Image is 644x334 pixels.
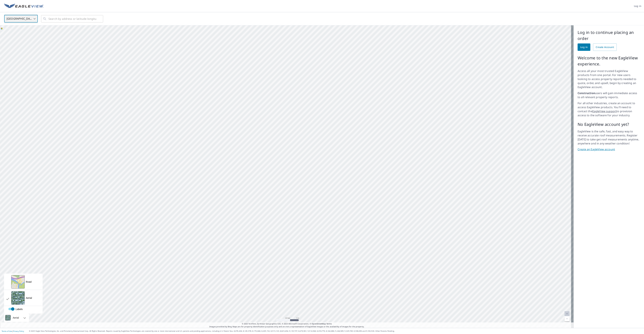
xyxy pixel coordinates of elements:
p: | [2,330,24,332]
a: Current Level 20, Zoom In Disabled [565,311,570,316]
p: Welcome to the new EagleView experience. [578,55,640,67]
span: Log in [580,45,588,49]
span: Create Account [596,45,614,49]
div: enabled [4,306,42,313]
div: View aerial and more... [4,274,43,314]
div: [GEOGRAPHIC_DATA] [4,14,38,23]
p: EagleView is the safe, fast, and easy way to receive accurate roof measurements. Register [DATE] ... [578,129,640,145]
span: © 2025 TomTom, Earthstar Geographics SIO, © 2025 Microsoft Corporation, © [242,322,332,325]
a: Create an EagleView account [578,147,640,151]
a: Privacy Policy [13,330,24,332]
p: © 2025 Eagle View Technologies, Inc. and Pictometry International Corp. All Rights Reserved. Repo... [29,330,642,332]
a: Log in [578,43,590,51]
p: users will gain immediate access to all relevant property reports. [578,91,640,99]
a: Create Account [593,43,617,51]
p: Log in to continue placing an order [578,29,640,41]
strong: Construction [578,91,595,95]
div: Aerial [4,314,29,322]
p: For all other industries, create an account to access EagleView products. You'll need to contact ... [578,101,640,117]
div: Aerial [12,314,20,322]
p: No EagleView account yet? [578,121,640,127]
div: Road [26,280,32,284]
a: EagleView support [592,109,617,113]
input: Search by address or latitude-longitude [48,14,96,23]
div: Aerial [26,296,32,300]
a: Terms of Use [2,330,12,332]
p: Access all your most trusted EagleView products from one portal. For new users looking to access ... [578,69,640,89]
a: Current Level 20, Zoom Out [565,316,570,321]
span: Log in [634,4,641,8]
img: EV Logo [4,4,44,9]
a: Terms [326,322,332,325]
label: Labels [4,307,49,311]
a: OpenStreetMap [312,322,326,325]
